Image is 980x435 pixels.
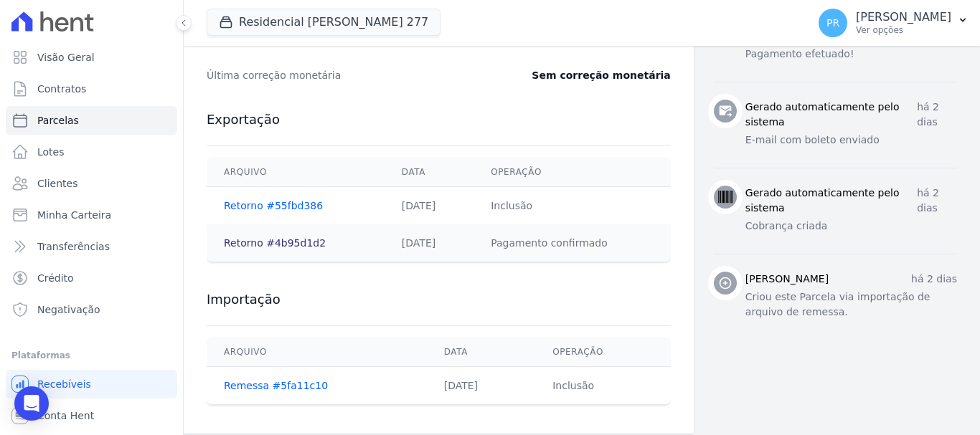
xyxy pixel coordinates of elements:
th: Arquivo [207,158,385,187]
a: Parcelas [6,106,177,135]
a: Negativação [6,295,177,324]
dd: Sem correção monetária [532,68,670,82]
span: Contratos [37,82,86,96]
p: há 2 dias [911,272,957,287]
p: há 2 dias [917,100,957,130]
span: Conta Hent [37,408,94,423]
h3: Gerado automaticamente pelo sistema [745,100,917,130]
span: Lotes [37,145,65,159]
span: Minha Carteira [37,208,111,222]
h3: Exportação [207,111,671,128]
p: E-mail com boleto enviado [745,133,957,148]
a: Contratos [6,75,177,103]
p: [PERSON_NAME] [856,10,951,24]
p: Pagamento efetuado! [745,47,957,62]
button: Residencial [PERSON_NAME] 277 [207,9,440,36]
th: Operação [535,338,671,367]
p: há 2 dias [917,186,957,216]
a: Clientes [6,169,177,198]
span: Visão Geral [37,50,95,64]
a: Crédito [6,264,177,292]
a: Retorno #55fbd386 [224,200,323,211]
a: Recebíveis [6,370,177,398]
div: Open Intercom Messenger [14,386,49,421]
p: Ver opções [856,24,951,36]
a: Lotes [6,138,177,166]
span: Crédito [37,271,74,285]
dt: Última correção monetária [207,68,481,82]
h3: [PERSON_NAME] [745,272,829,287]
th: Data [427,338,535,367]
a: Visão Geral [6,43,177,72]
button: PR [PERSON_NAME] Ver opções [807,3,980,43]
span: Clientes [37,176,77,191]
span: PR [826,18,839,28]
span: Parcelas [37,113,79,128]
th: Data [385,158,473,187]
th: Operação [473,158,671,187]
h3: Importação [207,291,671,308]
a: Conta Hent [6,401,177,430]
h3: Gerado automaticamente pelo sistema [745,186,917,216]
td: Inclusão [535,367,671,405]
span: Recebíveis [37,377,91,391]
td: [DATE] [385,224,473,262]
td: Inclusão [473,187,671,225]
td: Pagamento confirmado [473,224,671,262]
td: [DATE] [427,367,535,405]
p: Criou este Parcela via importação de arquivo de remessa. [745,290,957,320]
th: Arquivo [207,338,427,367]
a: Minha Carteira [6,201,177,229]
a: Remessa #5fa11c10 [224,380,328,391]
a: Retorno #4b95d1d2 [224,237,326,249]
p: Cobrança criada [745,219,957,234]
div: Plataformas [11,347,171,364]
span: Transferências [37,239,110,254]
td: [DATE] [385,187,473,225]
span: Negativação [37,302,100,317]
a: Transferências [6,232,177,261]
